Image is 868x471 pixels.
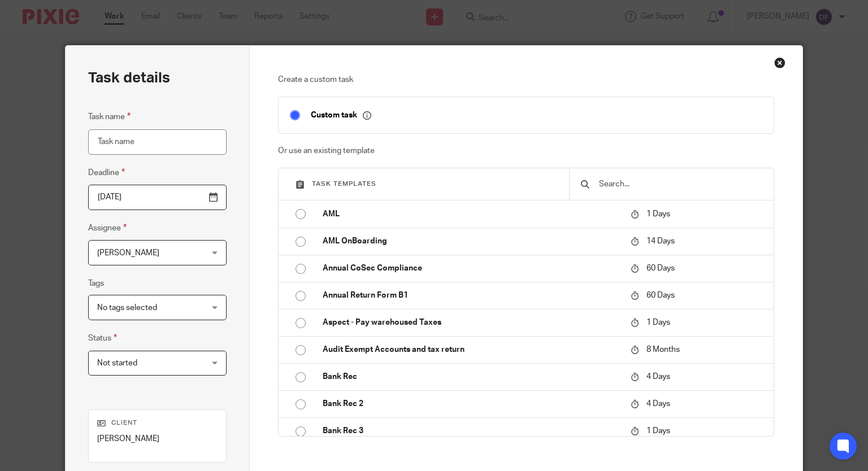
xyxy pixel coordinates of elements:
[598,178,762,190] input: Search...
[323,371,619,382] p: Bank Rec
[323,425,619,437] p: Bank Rec 3
[646,291,675,299] span: 60 Days
[323,317,619,328] p: Aspect - Pay warehoused Taxes
[88,278,104,289] label: Tags
[646,210,670,218] span: 1 Days
[97,249,159,257] span: [PERSON_NAME]
[323,290,619,301] p: Annual Return Form B1
[323,236,619,247] p: AML OnBoarding
[323,208,619,220] p: AML
[97,359,137,367] span: Not started
[646,346,680,354] span: 8 Months
[88,185,227,210] input: Pick a date
[646,427,670,435] span: 1 Days
[323,263,619,274] p: Annual CoSec Compliance
[278,145,774,156] p: Or use an existing template
[646,400,670,408] span: 4 Days
[646,373,670,381] span: 4 Days
[312,181,376,187] span: Task templates
[88,166,125,179] label: Deadline
[88,332,117,344] label: Status
[646,237,675,245] span: 14 Days
[97,433,218,444] p: [PERSON_NAME]
[278,74,774,85] p: Create a custom task
[311,110,371,120] p: Custom task
[323,344,619,355] p: Audit Exempt Accounts and tax return
[97,304,157,312] span: No tags selected
[646,264,675,272] span: 60 Days
[88,221,127,234] label: Assignee
[774,57,785,68] div: Close this dialog window
[88,129,227,155] input: Task name
[88,110,131,123] label: Task name
[323,398,619,409] p: Bank Rec 2
[646,319,670,326] span: 1 Days
[88,68,170,88] h2: Task details
[97,418,218,428] p: Client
